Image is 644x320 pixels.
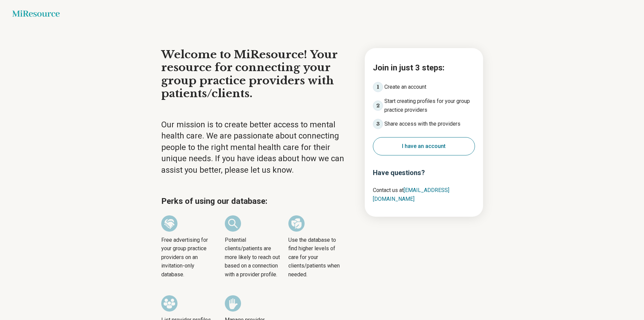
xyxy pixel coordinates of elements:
h2: Perks of using our database: [161,195,353,207]
span: Potential clients/patients are more likely to reach out based on a connection with a provider pro... [225,236,280,279]
li: Share access with the providers [373,119,475,129]
span: Free advertising for your group practice providers on an invitation-only database. [161,236,217,279]
span: Use the database to find higher levels of care for your clients/patients when needed. [288,236,344,279]
p: Our mission is to create better access to mental health care. We are passionate about connecting ... [161,119,353,176]
h1: Welcome to MiResource! Your resource for connecting your group practice providers with patients/c... [161,48,353,100]
li: Start creating profiles for your group practice providers [373,97,475,114]
p: Contact us at [373,186,475,203]
button: I have an account [373,137,475,155]
h2: Join in just 3 steps: [373,62,475,74]
h3: Have questions? [373,168,475,178]
li: Create an account [373,82,475,92]
a: [EMAIL_ADDRESS][DOMAIN_NAME] [373,187,449,202]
